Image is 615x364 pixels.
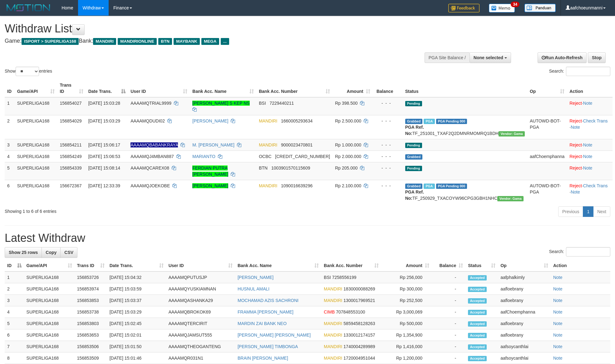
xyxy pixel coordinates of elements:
span: MAYBANK [174,38,200,45]
span: 156854339 [60,165,81,170]
td: - [432,329,465,341]
td: AAAAMQJAMSUT555 [166,329,235,341]
td: - [432,295,465,306]
img: Button%20Memo.svg [489,4,515,12]
td: AAAAMQTERCIRIT [166,318,235,329]
span: Rp 2.000.000 [335,154,361,159]
span: [DATE] 15:06:17 [88,142,120,147]
td: AAAAMQBROKOK69 [166,306,235,318]
span: PGA Pending [436,184,467,189]
th: Game/API: activate to sort column ascending [24,260,75,271]
span: BTN [259,165,268,170]
td: AUTOWD-BOT-PGA [527,180,567,204]
th: Balance [373,79,403,97]
span: AAAAMQJ4MBAN887 [130,154,174,159]
th: Status: activate to sort column ascending [465,260,498,271]
td: SUPERLIGA168 [24,283,75,295]
td: · [567,139,613,151]
td: 2 [5,283,24,295]
label: Show entries [5,67,52,76]
td: [DATE] 15:01:46 [107,352,166,364]
span: CIMB [324,309,335,314]
span: MANDIRI [259,142,277,147]
span: MANDIRI [324,286,342,291]
td: - [432,271,465,283]
span: Copy [46,250,57,255]
span: Copy 5859458128263 to clipboard [343,321,375,326]
h1: Withdraw List [5,22,404,35]
a: Note [553,309,563,314]
td: aafsoycanthlai [498,352,551,364]
td: 4 [5,306,24,318]
a: BRAIN [PERSON_NAME] [238,356,288,361]
span: Copy 1300017969521 to clipboard [343,298,375,303]
a: MARIANTO [192,154,215,159]
th: Date Trans.: activate to sort column descending [86,79,128,97]
td: · · [567,180,613,204]
th: User ID: activate to sort column ascending [166,260,235,271]
td: TF_251001_TXAF2Q2DMNRMOMRQ1BDH [403,115,527,139]
a: [PERSON_NAME] [238,275,273,280]
a: 1 [583,206,593,217]
td: · [567,151,613,162]
a: Note [553,298,563,303]
span: [DATE] 12:33:39 [88,183,120,188]
td: AAAAMQPUTUSJP [166,271,235,283]
div: - - - [375,100,400,106]
span: MANDIRI [324,321,342,326]
span: BSI [324,275,331,280]
a: Note [553,321,563,326]
span: [DATE] 15:03:29 [88,118,120,123]
a: Note [571,189,580,194]
a: Note [553,356,563,361]
a: M. [PERSON_NAME] [192,142,234,147]
td: 3 [5,139,15,151]
span: [DATE] 15:06:53 [88,154,120,159]
td: SUPERLIGA168 [15,151,57,162]
td: [DATE] 15:03:29 [107,306,166,318]
span: Show 25 rows [9,250,38,255]
span: 156854027 [60,101,81,106]
b: PGA Ref. No: [405,189,424,201]
a: Copy [42,247,61,258]
td: AAAAMQR031N1 [166,352,235,364]
a: Reject [569,101,582,106]
td: SUPERLIGA168 [15,115,57,139]
td: SUPERLIGA168 [24,352,75,364]
th: Bank Acc. Number: activate to sort column ascending [321,260,381,271]
th: Op: activate to sort column ascending [498,260,551,271]
span: Rp 205.000 [335,165,357,170]
td: SUPERLIGA168 [24,318,75,329]
th: Amount: activate to sort column ascending [332,79,373,97]
th: Balance: activate to sort column ascending [432,260,465,271]
a: MOCHAMAD AZIS SACHRONI [238,298,298,303]
a: MARDIN ZAI BANK NEO [238,321,287,326]
td: aafsoycanthlai [498,341,551,352]
td: - [432,352,465,364]
label: Search: [549,247,610,256]
a: Note [553,275,563,280]
td: - [432,283,465,295]
span: Marked by aafsengchandara [424,184,435,189]
a: Run Auto-Refresh [538,52,587,63]
span: Rp 398.500 [335,101,357,106]
h1: Latest Withdraw [5,232,610,244]
span: AAAAMQJOEKOBE [130,183,170,188]
td: 7 [5,341,24,352]
td: 6 [5,180,15,204]
span: MANDIRI [324,356,342,361]
span: Grabbed [405,184,423,189]
td: 8 [5,352,24,364]
td: [DATE] 15:02:45 [107,318,166,329]
td: SUPERLIGA168 [24,329,75,341]
td: 2 [5,115,15,139]
td: AAAAMQTHEOGANTENG [166,341,235,352]
td: Rp 500,000 [381,318,432,329]
td: Rp 300,000 [381,283,432,295]
td: 1 [5,271,24,283]
span: Copy 1090016639296 to clipboard [281,183,312,188]
img: panduan.png [524,4,556,12]
div: - - - [375,183,400,189]
a: [PERSON_NAME] TIMBONGA [238,344,298,349]
th: Date Trans.: activate to sort column ascending [107,260,166,271]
